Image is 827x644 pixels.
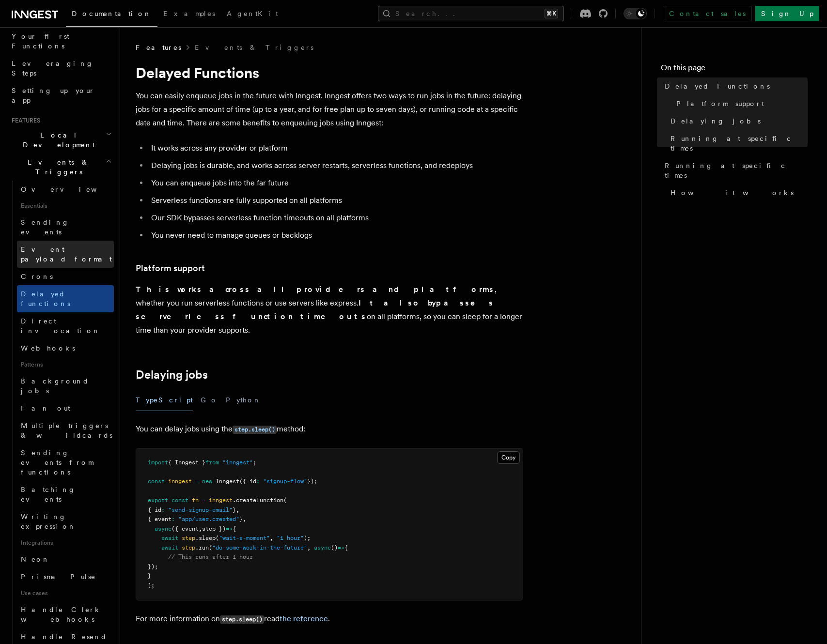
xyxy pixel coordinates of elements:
[209,497,233,504] span: inngest
[17,508,114,535] a: Writing expression
[17,601,114,628] a: Handle Clerk webhooks
[155,525,172,532] span: async
[497,451,520,464] button: Copy
[233,424,277,433] a: step.sleep()
[148,141,523,155] li: It works across any provider or platform
[21,377,89,395] span: Background jobs
[136,283,523,337] p: , whether you run serverless functions or use servers like express. on all platforms, so you can ...
[161,506,165,513] span: :
[270,535,273,541] span: ,
[202,478,212,485] span: new
[17,357,114,372] span: Patterns
[17,585,114,601] span: Use cases
[195,43,313,52] a: Events & Triggers
[236,506,239,513] span: ,
[17,312,114,339] a: Direct invocation
[8,55,114,82] a: Leveraging Steps
[168,506,233,513] span: "send-signup-email"
[545,9,558,18] kbd: ⌘K
[148,194,523,207] li: Serverless functions are fully supported on all platforms
[8,126,114,153] button: Local Development
[21,290,70,307] span: Delayed functions
[12,32,69,50] span: Your first Functions
[172,525,199,532] span: ({ event
[12,60,94,77] span: Leveraging Steps
[17,181,114,198] a: Overview
[226,389,261,411] button: Python
[21,555,50,563] span: Neon
[671,134,808,153] span: Running at specific times
[209,544,212,551] span: (
[219,535,270,541] span: "wait-a-moment"
[17,198,114,214] span: Essentials
[168,459,205,466] span: { Inngest }
[663,6,751,21] a: Contact sales
[17,399,114,417] a: Fan out
[202,497,205,504] span: =
[378,6,564,21] button: Search...⌘K
[17,285,114,312] a: Delayed functions
[72,10,152,17] span: Documentation
[314,544,331,551] span: async
[21,218,69,236] span: Sending events
[21,486,76,503] span: Batching events
[21,449,93,476] span: Sending events from functions
[8,157,106,177] span: Events & Triggers
[8,117,40,124] span: Features
[17,214,114,241] a: Sending events
[233,426,277,434] code: step.sleep()
[201,389,218,411] button: Go
[307,478,317,485] span: });
[667,184,808,201] a: How it works
[195,478,199,485] span: =
[221,3,284,26] a: AgentKit
[263,478,307,485] span: "signup-flow"
[665,161,808,180] span: Running at specific times
[220,615,264,624] code: step.sleep()
[148,572,151,579] span: }
[277,535,304,541] span: "1 hour"
[222,459,253,466] span: "inngest"
[136,389,193,411] button: TypeScript
[195,535,216,541] span: .sleep
[8,130,106,150] span: Local Development
[148,176,523,190] li: You can enqueue jobs into the far future
[148,229,523,242] li: You never need to manage queues or backlogs
[17,372,114,399] a: Background jobs
[256,478,260,485] span: :
[661,62,808,77] h4: On this page
[202,525,226,532] span: step })
[205,459,219,466] span: from
[17,417,114,444] a: Multiple triggers & wildcards
[17,268,114,285] a: Crons
[199,525,202,532] span: ,
[195,544,209,551] span: .run
[344,544,348,551] span: {
[21,513,76,530] span: Writing expression
[233,497,283,504] span: .createFunction
[168,553,253,560] span: // This runs after 1 hour
[755,6,819,21] a: Sign Up
[216,535,219,541] span: (
[17,568,114,585] a: Prisma Pulse
[148,506,161,513] span: { id
[172,516,175,522] span: :
[21,606,102,623] span: Handle Clerk webhooks
[667,112,808,130] a: Delaying jobs
[148,459,168,466] span: import
[216,478,239,485] span: Inngest
[148,478,165,485] span: const
[331,544,338,551] span: ()
[227,10,278,17] span: AgentKit
[148,516,172,522] span: { event
[624,8,647,19] button: Toggle dark mode
[136,285,495,294] strong: This works across all providers and platforms
[304,535,311,541] span: );
[136,368,208,382] a: Delaying jobs
[671,188,794,198] span: How it works
[157,3,221,26] a: Examples
[21,245,112,263] span: Event payload format
[307,544,311,551] span: ,
[163,10,215,17] span: Examples
[148,582,155,589] span: );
